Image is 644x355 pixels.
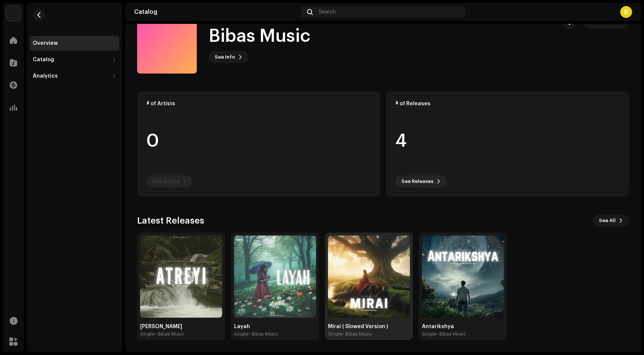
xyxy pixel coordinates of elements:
[401,174,433,189] span: See Releases
[209,51,249,63] button: See Info
[33,73,58,79] div: Analytics
[328,236,410,318] img: b2ad28be-eb1c-4b90-b313-3f7f5708212d
[33,57,54,63] div: Catalog
[140,331,154,337] div: Single
[137,91,380,197] re-o-card-data: # of Artists
[422,324,504,330] div: Antarikshya
[319,9,336,15] span: Search
[215,50,235,65] span: See Info
[436,331,466,337] div: • Bibas Music
[422,331,436,337] div: Single
[593,215,629,227] button: See All
[599,213,616,228] span: See All
[386,91,629,197] re-o-card-data: # of Releases
[422,236,504,318] img: 19399130-f122-4a91-b943-f80ecbe76282
[234,236,316,318] img: c541a018-3a0c-4215-b82c-c448bc29b352
[154,331,184,337] div: • Bibas Music
[30,52,119,67] re-m-nav-dropdown: Catalog
[137,215,204,227] h3: Latest Releases
[33,40,58,46] div: Overview
[248,331,278,337] div: • Bibas Music
[328,331,342,337] div: Single
[395,175,447,187] button: See Releases
[234,324,316,330] div: Layah
[30,36,119,51] re-m-nav-item: Overview
[342,331,372,337] div: • Bibas Music
[620,6,632,18] div: B
[140,324,222,330] div: [PERSON_NAME]
[395,101,620,107] div: # of Releases
[234,331,248,337] div: Single
[209,24,310,48] h1: Bibas Music
[30,69,119,84] re-m-nav-dropdown: Analytics
[6,6,21,21] img: bc4c4277-71b2-49c5-abdf-ca4e9d31f9c1
[134,9,298,15] div: Catalog
[140,236,222,318] img: fdb0cdf4-5127-4ecc-a594-610424348e39
[328,324,410,330] div: Mirai ( Slowed Version )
